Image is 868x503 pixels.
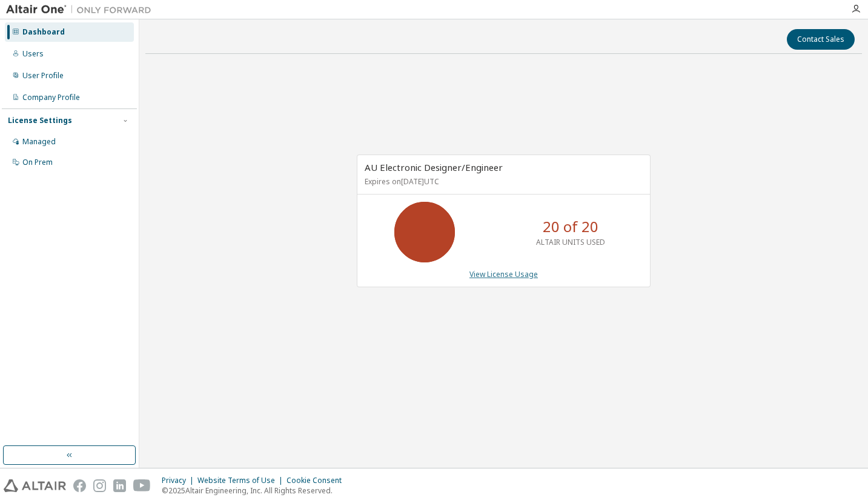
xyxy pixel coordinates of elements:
img: linkedin.svg [113,479,126,492]
img: facebook.svg [73,479,86,492]
img: youtube.svg [133,479,151,492]
p: © 2025 Altair Engineering, Inc. All Rights Reserved. [162,485,349,496]
p: ALTAIR UNITS USED [536,237,605,247]
button: Contact Sales [787,29,855,50]
p: 20 of 20 [543,216,598,237]
span: AU Electronic Designer/Engineer [365,161,503,173]
div: Website Terms of Use [197,476,287,485]
a: View License Usage [469,269,538,279]
div: License Settings [8,116,72,125]
img: altair_logo.svg [4,479,66,492]
div: Company Profile [22,93,80,102]
div: On Prem [22,158,53,167]
img: Altair One [6,4,157,16]
p: Expires on [DATE] UTC [365,176,640,187]
div: Users [22,49,44,59]
div: Privacy [162,476,197,485]
div: User Profile [22,71,64,81]
img: instagram.svg [93,479,106,492]
div: Dashboard [22,27,65,37]
div: Cookie Consent [287,476,349,485]
div: Managed [22,137,56,147]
